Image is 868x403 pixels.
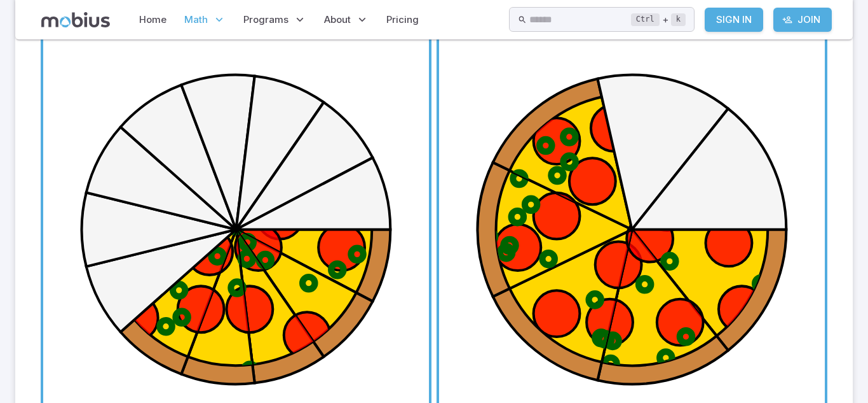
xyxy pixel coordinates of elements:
[135,5,170,34] a: Home
[705,8,763,32] a: Sign In
[243,13,288,27] span: Programs
[631,12,686,27] div: +
[631,13,660,26] kbd: Ctrl
[773,8,832,32] a: Join
[671,13,686,26] kbd: k
[184,13,208,27] span: Math
[383,5,423,34] a: Pricing
[324,13,351,27] span: About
